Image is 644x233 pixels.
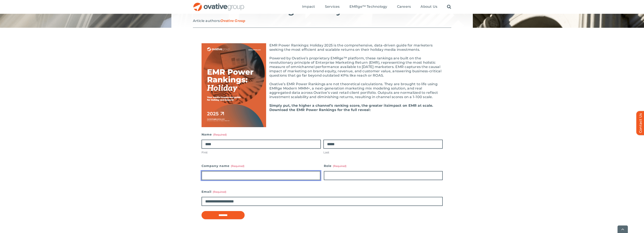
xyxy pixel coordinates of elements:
[220,19,245,23] span: Ovative Group
[447,5,451,9] a: Search
[323,150,443,154] label: Last
[202,43,443,52] p: EMR Power Rankings: Holiday 2025 is the comprehensive, data-driven guide for marketers seeking th...
[324,163,443,169] label: Role
[202,82,443,99] p: Ovative’s EMR Power Rankings are not theoretical calculations. They are brought to life using EMR...
[349,5,387,9] a: EMRge™ Technology
[397,5,411,9] a: Careers
[421,5,437,9] span: About Us
[202,56,443,78] p: Powered by Ovative’s proprietary EMRge™ platform, these rankings are built on the revolutionary p...
[269,103,433,112] b: impact on EMR at scale. Download the EMR Power Rankings for the full reveal:
[325,5,340,9] span: Services
[193,5,451,15] h2: EMR Power Rankings: Holiday 2025
[213,133,227,136] span: (Required)
[421,5,437,9] a: About Us
[202,150,321,154] label: First
[333,164,346,168] span: (Required)
[202,189,443,195] label: Email
[349,5,387,9] span: EMRge™ Technology
[193,2,245,6] a: OG_Full_horizontal_RGB
[302,5,315,9] span: Impact
[202,131,227,137] legend: Name
[269,103,389,108] b: Simply put, the higher a channel’s ranking score, the greater its
[325,5,340,9] a: Services
[193,19,451,23] p: Article authors:
[231,164,244,168] span: (Required)
[202,163,320,169] label: Company name
[397,5,411,9] span: Careers
[302,5,315,9] a: Impact
[213,190,226,193] span: (Required)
